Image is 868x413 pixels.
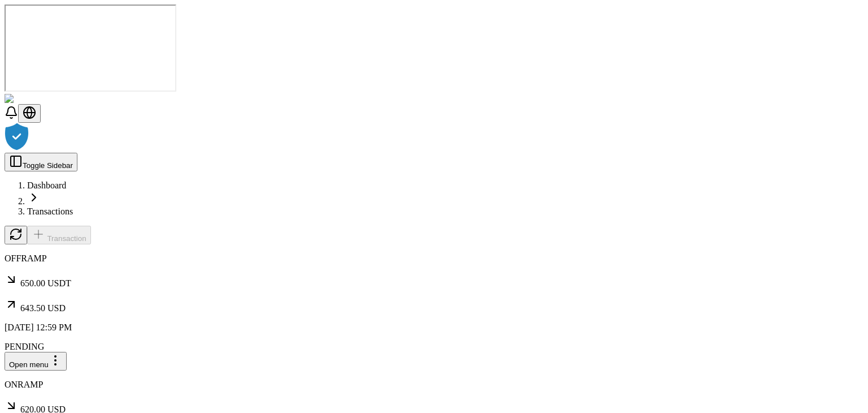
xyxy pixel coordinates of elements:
span: Transaction [47,234,86,243]
button: Transaction [27,226,91,244]
img: ShieldPay Logo [5,94,72,104]
p: ONRAMP [5,380,863,390]
button: Open menu [5,352,67,371]
p: 643.50 USD [5,298,863,313]
div: PENDING [5,342,863,352]
span: Open menu [9,360,49,369]
nav: breadcrumb [5,180,863,217]
p: 650.00 USDT [5,273,863,289]
span: Toggle Sidebar [23,161,73,170]
a: Transactions [27,206,73,216]
p: [DATE] 12:59 PM [5,322,863,333]
button: Toggle Sidebar [5,153,77,171]
a: Dashboard [27,180,66,190]
p: OFFRAMP [5,253,863,264]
